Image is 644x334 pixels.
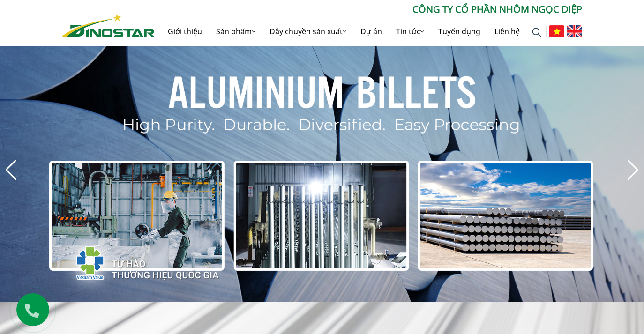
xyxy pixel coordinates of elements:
div: Previous slide [5,160,17,180]
a: Giới thiệu [161,16,209,46]
a: Tin tức [389,16,431,46]
img: search [532,28,541,37]
a: Tuyển dụng [431,16,487,46]
p: CÔNG TY CỔ PHẦN NHÔM NGỌC DIỆP [155,2,582,16]
img: Tiếng Việt [549,25,564,37]
a: Dự án [353,16,389,46]
a: Liên hệ [487,16,527,46]
img: English [567,25,582,37]
a: Dây chuyền sản xuất [262,16,353,46]
div: Next slide [627,160,639,180]
img: thqg [48,229,220,293]
a: Nhôm Dinostar [62,12,155,37]
img: Nhôm Dinostar [62,14,155,37]
a: Sản phẩm [209,16,262,46]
